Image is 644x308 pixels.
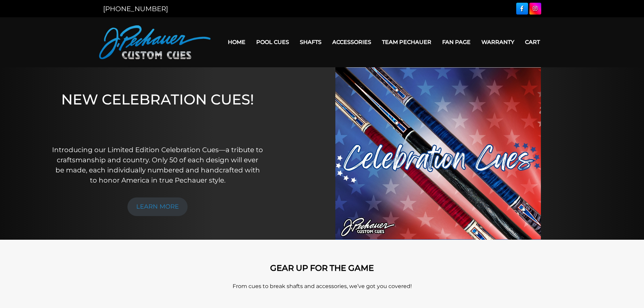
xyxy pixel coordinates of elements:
a: Accessories [327,33,377,51]
img: Pechauer Custom Cues [99,25,211,59]
h1: NEW CELEBRATION CUES! [52,91,264,135]
a: Pool Cues [251,33,294,51]
a: Fan Page [437,33,476,51]
a: [PHONE_NUMBER] [103,5,168,13]
a: Shafts [294,33,327,51]
p: Introducing our Limited Edition Celebration Cues—a tribute to craftsmanship and country. Only 50 ... [52,145,264,185]
a: Cart [520,33,545,51]
p: From cues to break shafts and accessories, we’ve got you covered! [129,282,515,290]
strong: GEAR UP FOR THE GAME [270,263,374,273]
a: Team Pechauer [377,33,437,51]
a: Warranty [476,33,520,51]
a: Home [222,33,251,51]
a: LEARN MORE [127,197,188,216]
